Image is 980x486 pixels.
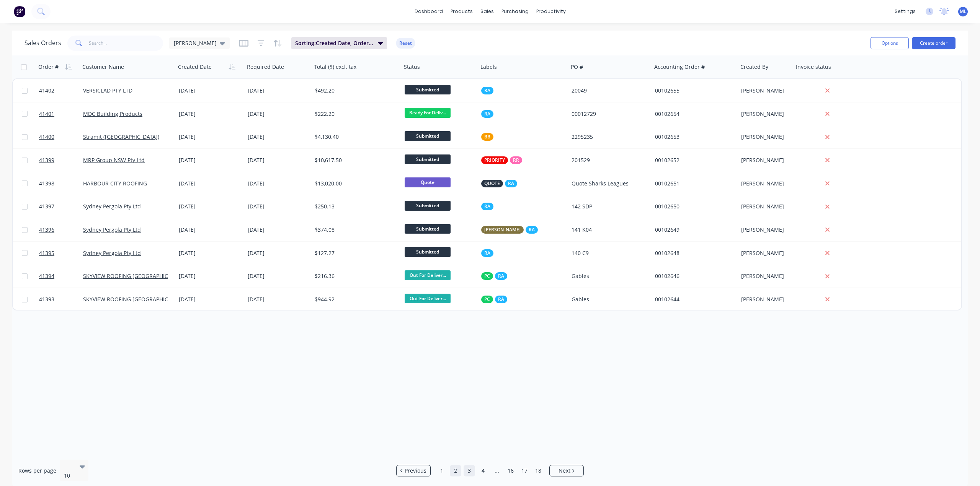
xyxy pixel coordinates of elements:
span: RA [484,203,490,210]
a: Stramit ([GEOGRAPHIC_DATA]) [83,133,159,140]
span: PC [484,272,490,280]
span: [PERSON_NAME] [484,226,521,234]
span: PRIORITY [484,156,505,164]
div: Customer Name [82,63,124,71]
div: $127.27 [315,249,394,257]
span: QUOTE [484,180,500,187]
div: Gables [572,296,645,303]
span: PC [484,296,490,303]
div: [PERSON_NAME] [741,226,788,234]
div: 00102644 [655,296,731,303]
div: [DATE] [248,203,309,210]
div: products [447,6,477,17]
div: [DATE] [248,133,309,141]
div: $10,617.50 [315,156,394,164]
a: SKYVIEW ROOFING [GEOGRAPHIC_DATA] P/L [83,296,194,303]
button: Reset [396,38,415,49]
a: Next page [550,467,583,475]
div: 00102652 [655,156,731,164]
span: RA [484,110,490,118]
span: 41397 [39,203,54,210]
span: RA [508,180,514,187]
ul: Pagination [393,465,587,476]
div: [PERSON_NAME] [741,203,788,210]
div: Created By [740,63,768,71]
div: 00102651 [655,180,731,187]
a: 41396 [39,218,83,241]
div: [DATE] [248,110,309,118]
img: Factory [14,6,25,17]
div: $492.20 [315,87,394,94]
div: Total ($) excl. tax [314,63,356,71]
a: 41400 [39,125,83,148]
div: 140 C9 [572,249,645,257]
a: Page 16 [505,465,516,476]
div: Status [404,63,420,71]
a: Page 17 [519,465,530,476]
div: Accounting Order # [654,63,705,71]
span: ML [960,8,967,15]
span: 41398 [39,180,54,187]
div: 00102649 [655,226,731,234]
input: Search... [89,36,163,51]
div: [PERSON_NAME] [741,87,788,94]
div: Gables [572,272,645,280]
div: 141 K04 [572,226,645,234]
span: Submitted [405,224,451,234]
a: Sydney Pergola Pty Ltd [83,226,141,233]
span: Sorting: Created Date, Order # [295,39,373,47]
div: [PERSON_NAME] [741,272,788,280]
a: Page 1 [436,465,448,476]
span: 41402 [39,87,54,94]
div: [DATE] [248,249,309,257]
a: dashboard [411,6,447,17]
span: Out For Deliver... [405,294,451,303]
div: 00102654 [655,110,731,118]
span: Rows per page [18,467,56,475]
a: Jump forward [491,465,503,476]
a: Page 3 is your current page [464,465,475,476]
button: Create order [912,37,955,49]
div: PO # [571,63,583,71]
a: Sydney Pergola Pty Ltd [83,203,141,210]
span: 41399 [39,156,54,164]
span: 41400 [39,133,54,141]
span: Out For Deliver... [405,270,451,280]
div: $4,130.40 [315,133,394,141]
a: 41398 [39,172,83,195]
span: Submitted [405,131,451,141]
button: RA [481,87,493,94]
div: settings [891,6,920,17]
div: [DATE] [179,272,242,280]
div: $222.20 [315,110,394,118]
span: Submitted [405,85,451,94]
div: [DATE] [179,180,242,187]
span: RA [529,226,535,234]
div: $944.92 [315,296,394,303]
button: Options [871,37,909,49]
div: 00102650 [655,203,731,210]
div: Invoice status [796,63,831,71]
a: 41397 [39,195,83,218]
span: 41393 [39,296,54,303]
a: HARBOUR CITY ROOFING [83,180,147,187]
span: Submitted [405,247,451,257]
a: SKYVIEW ROOFING [GEOGRAPHIC_DATA] P/L [83,272,194,280]
span: Submitted [405,201,451,210]
button: RA [481,249,493,257]
a: Page 4 [477,465,489,476]
a: 41401 [39,102,83,125]
span: Ready For Deliv... [405,108,451,117]
div: sales [477,6,498,17]
div: 00102653 [655,133,731,141]
div: [DATE] [248,272,309,280]
a: 41399 [39,149,83,172]
div: [PERSON_NAME] [741,110,788,118]
div: productivity [532,6,570,17]
div: 00102648 [655,249,731,257]
div: [DATE] [179,249,242,257]
button: BB [481,133,493,141]
div: [DATE] [248,226,309,234]
div: Order # [38,63,59,71]
button: PCRA [481,296,507,303]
